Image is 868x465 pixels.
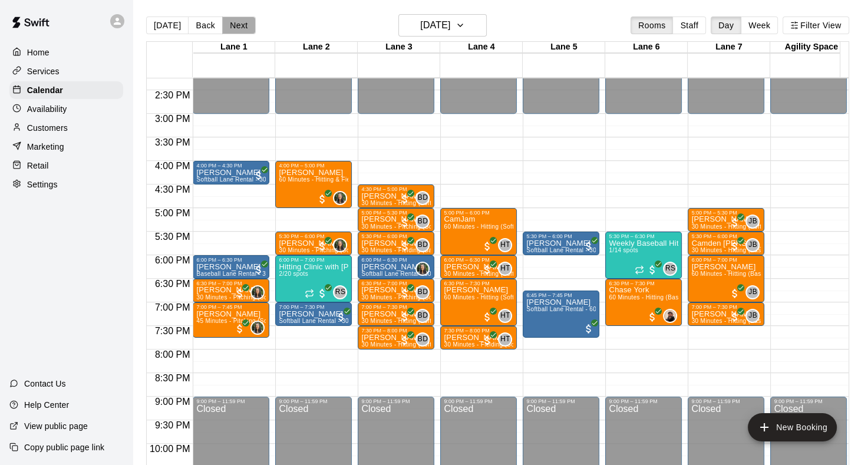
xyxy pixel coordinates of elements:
span: All customers have paid [481,240,493,252]
a: Calendar [9,81,123,99]
span: Baseball Lane Rental - 30 Minutes [196,271,293,277]
div: 5:00 PM – 6:00 PM [444,210,513,216]
a: Retail [9,157,123,174]
span: Softball Lane Rental - 60 Minutes [526,306,620,312]
span: 7:00 PM [152,302,193,312]
div: 6:45 PM – 7:45 PM [526,292,596,298]
span: 30 Minutes - Pitching (Softball) [279,247,365,253]
span: Bryce Dahnert [420,332,430,347]
span: 8:30 PM [152,373,193,383]
span: 9:00 PM [152,397,193,407]
div: 7:30 PM – 8:00 PM [361,328,431,334]
div: 7:30 PM – 8:00 PM [444,328,513,334]
span: All customers have paid [234,288,246,299]
img: Megan MacDonald [334,239,346,251]
span: 30 Minutes - Hitting (Baseball) [691,247,776,253]
span: 60 Minutes - Hitting (Softball) [444,223,526,230]
div: 5:30 PM – 6:30 PM [609,233,678,239]
span: JB [748,216,757,227]
div: 5:30 PM – 6:00 PM: Piper Ramsey [275,232,352,255]
div: Joseph Bauserman [745,285,760,299]
span: JB [748,239,757,251]
span: 10:00 PM [147,444,193,454]
div: 6:00 PM – 6:30 PM [361,257,431,263]
div: 5:00 PM – 6:00 PM: CamJam [440,208,517,255]
div: 4:30 PM – 5:00 PM: Charlie Sall [358,184,434,208]
img: Megan MacDonald [417,263,428,275]
div: Marketing [9,138,123,156]
div: Lane 4 [440,42,523,53]
span: Softball Lane Rental - 30 Minutes [196,176,290,183]
span: Softball Lane Rental - 30 Minutes [361,271,455,277]
button: [DATE] [398,14,487,37]
button: Week [741,17,778,34]
span: 30 Minutes - Pitching (Softball) [361,294,448,301]
span: 5:00 PM [152,208,193,218]
div: Hannah Thomas [498,238,512,252]
span: RS [335,286,345,298]
span: Joseph Bauserman [750,309,760,323]
img: Megan MacDonald [252,322,263,334]
span: Hannah Thomas [503,262,512,276]
span: All customers have paid [583,240,595,252]
span: Hannah Thomas [503,238,512,252]
span: Bryce Dahnert [420,285,430,299]
p: Copy public page link [24,441,104,453]
div: 5:00 PM – 5:30 PM [691,210,761,216]
span: 60 Minutes - Hitting (Baseball) [691,271,776,277]
span: BD [418,334,428,345]
div: 4:30 PM – 5:00 PM [361,186,431,192]
button: Back [188,17,223,34]
div: Megan MacDonald [333,191,347,205]
span: 30 Minutes - Hitting (Softball) [361,318,443,324]
span: 30 Minutes - Pitching (Softball) [196,294,283,301]
div: Customers [9,119,123,137]
span: All customers have paid [399,335,411,347]
span: All customers have paid [335,311,347,323]
div: Bryce Dahnert [415,238,430,252]
span: All customers have paid [399,217,411,229]
span: Will Smith [668,309,677,323]
span: Ridge Staff [338,285,347,299]
span: JB [748,286,757,298]
span: Recurring event [305,289,314,298]
div: Bryce Dahnert [415,285,430,299]
button: Filter View [783,17,849,34]
div: 9:00 PM – 11:59 PM [279,398,348,404]
span: HT [500,239,510,251]
div: Joseph Bauserman [745,238,760,252]
span: 30 Minutes - Hitting (Softball) [361,200,443,206]
div: Hannah Thomas [498,309,512,323]
div: 4:00 PM – 4:30 PM [196,163,266,169]
div: 5:30 PM – 6:30 PM: Weekly Baseball Hitting Clinic with Josiah!! 6-12 y/o [605,232,682,279]
p: Settings [27,179,58,190]
span: All customers have paid [399,288,411,299]
div: Hannah Thomas [498,332,512,347]
div: 6:00 PM – 6:30 PM: Mia Maldonado [440,255,517,279]
div: 6:30 PM – 7:30 PM: Chase York [605,279,682,326]
div: 6:30 PM – 7:00 PM [361,281,431,286]
span: 7:30 PM [152,326,193,336]
span: BD [418,192,428,204]
span: BD [418,239,428,251]
p: Marketing [27,141,64,153]
span: 30 Minutes - Hitting (Softball) [444,271,526,277]
span: All customers have paid [729,217,741,229]
span: All customers have paid [316,240,328,252]
span: Megan MacDonald [338,191,347,205]
div: 5:00 PM – 5:30 PM: Hannah Seipt [688,208,764,232]
div: Bryce Dahnert [415,191,430,205]
div: 6:30 PM – 7:30 PM [609,281,678,286]
span: 5:30 PM [152,232,193,242]
span: Softball Lane Rental - 30 Minutes [526,247,620,253]
p: Contact Us [24,378,66,390]
span: 9:30 PM [152,420,193,430]
a: Services [9,62,123,80]
div: 9:00 PM – 11:59 PM [691,398,761,404]
span: All customers have paid [481,335,493,347]
span: 4:30 PM [152,184,193,194]
div: 6:00 PM – 7:00 PM [691,257,761,263]
span: HT [500,310,510,322]
button: Rooms [631,17,673,34]
span: Megan MacDonald [420,262,430,276]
